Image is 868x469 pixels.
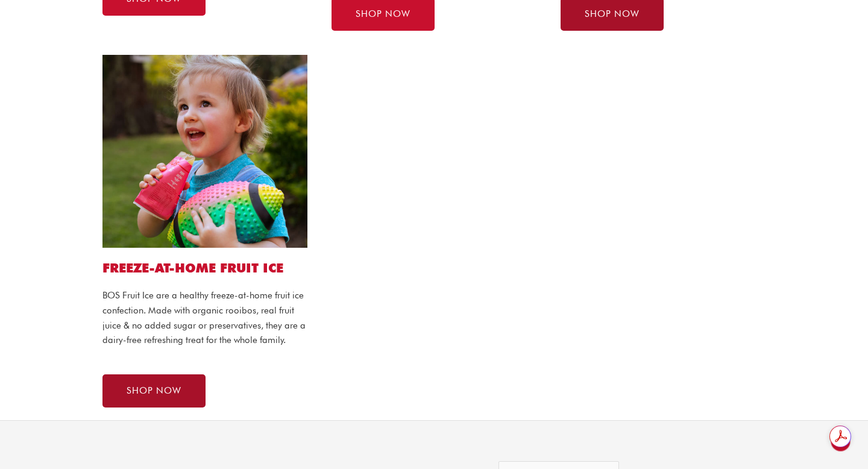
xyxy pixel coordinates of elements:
a: SHOP NOW [102,374,206,408]
p: BOS Fruit Ice are a healthy freeze-at-home fruit ice confection. Made with organic rooibos, real ... [102,288,307,348]
h2: FREEZE-AT-HOME FRUIT ICE [102,260,307,276]
img: Cherry_Ice Bosbrands [102,55,307,248]
span: SHOP NOW [585,10,640,19]
span: SHOP NOW [356,10,410,19]
span: SHOP NOW [127,386,181,395]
